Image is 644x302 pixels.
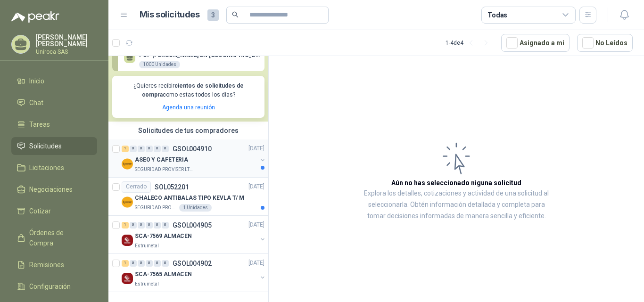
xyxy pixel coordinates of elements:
[135,270,192,279] p: SCA-7565 ALMACEN
[142,82,244,98] b: cientos de solicitudes de compra
[36,49,97,55] p: Uniroca SAS
[11,224,97,252] a: Órdenes de Compra
[122,181,151,193] div: Cerrado
[11,72,97,90] a: Inicio
[130,260,137,267] div: 0
[122,158,133,170] img: Company Logo
[29,260,64,270] span: Remisiones
[108,178,268,216] a: CerradoSOL052201[DATE] Company LogoCHALECO ANTIBALAS TIPO KEVLA T/ MSEGURIDAD PROVISER LTDA1 Unid...
[154,260,161,267] div: 0
[11,115,97,133] a: Tareas
[139,61,180,68] div: 1000 Unidades
[154,146,161,152] div: 0
[162,222,169,229] div: 0
[138,146,145,152] div: 0
[29,281,71,292] span: Configuración
[446,35,494,50] div: 1 - 4 de 4
[135,242,159,250] p: Estrumetal
[11,180,97,198] a: Negociaciones
[501,34,570,52] button: Asignado a mi
[138,222,145,229] div: 0
[146,260,153,267] div: 0
[11,137,97,155] a: Solicitudes
[29,141,62,151] span: Solicitudes
[29,228,88,248] span: Órdenes de Compra
[11,278,97,295] a: Configuración
[108,122,268,139] div: Solicitudes de tus compradores
[135,204,177,212] p: SEGURIDAD PROVISER LTDA
[29,206,51,216] span: Cotizar
[162,146,169,152] div: 0
[363,188,550,222] p: Explora los detalles, cotizaciones y actividad de una solicitud al seleccionarla. Obtén informaci...
[135,232,192,241] p: SCA-7569 ALMACEN
[162,104,215,111] a: Agenda una reunión
[29,119,50,130] span: Tareas
[173,222,212,229] p: GSOL004905
[11,94,97,112] a: Chat
[487,10,507,20] div: Todas
[29,184,73,195] span: Negociaciones
[122,260,129,267] div: 1
[122,220,266,250] a: 1 0 0 0 0 0 GSOL004905[DATE] Company LogoSCA-7569 ALMACENEstrumetal
[122,258,266,288] a: 1 0 0 0 0 0 GSOL004902[DATE] Company LogoSCA-7565 ALMACENEstrumetal
[140,8,200,22] h1: Mis solicitudes
[135,155,188,164] p: ASEO Y CAFETERIA
[11,256,97,274] a: Remisiones
[232,11,239,18] span: search
[122,196,133,208] img: Company Logo
[155,184,189,190] p: SOL052201
[162,260,169,267] div: 0
[118,82,259,99] p: ¿Quieres recibir como estas todos los días?
[577,34,633,52] button: No Leídos
[29,76,44,86] span: Inicio
[391,178,521,188] h3: Aún no has seleccionado niguna solicitud
[36,34,97,47] p: [PERSON_NAME] [PERSON_NAME]
[154,222,161,229] div: 0
[248,144,264,153] p: [DATE]
[29,98,43,108] span: Chat
[11,202,97,220] a: Cotizar
[130,146,137,152] div: 0
[130,222,137,229] div: 0
[248,259,264,268] p: [DATE]
[11,11,59,23] img: Logo peakr
[122,146,129,152] div: 1
[29,163,64,173] span: Licitaciones
[173,260,212,267] p: GSOL004902
[146,146,153,152] div: 0
[207,9,219,21] span: 3
[248,182,264,191] p: [DATE]
[122,222,129,229] div: 1
[135,166,194,173] p: SEGURIDAD PROVISER LTDA
[135,194,244,203] p: CHALECO ANTIBALAS TIPO KEVLA T/ M
[146,222,153,229] div: 0
[179,204,212,212] div: 1 Unidades
[173,146,212,152] p: GSOL004910
[122,273,133,284] img: Company Logo
[122,143,266,173] a: 1 0 0 0 0 0 GSOL004910[DATE] Company LogoASEO Y CAFETERIASEGURIDAD PROVISER LTDA
[138,260,145,267] div: 0
[135,280,159,288] p: Estrumetal
[248,220,264,229] p: [DATE]
[11,159,97,177] a: Licitaciones
[122,235,133,246] img: Company Logo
